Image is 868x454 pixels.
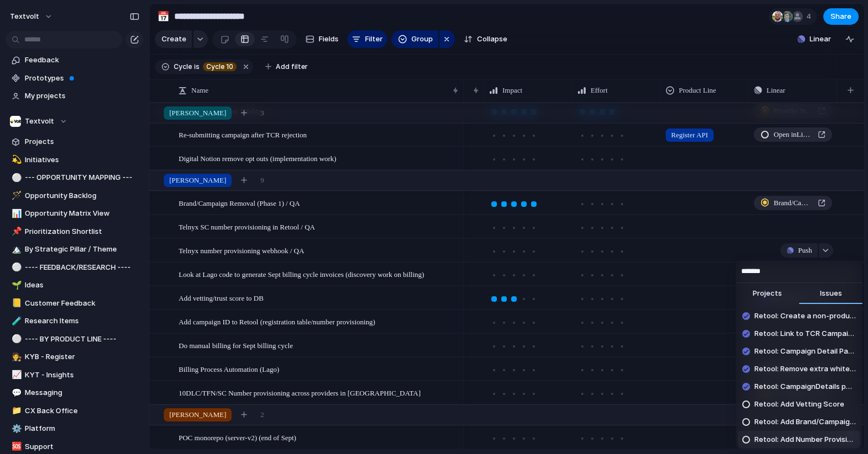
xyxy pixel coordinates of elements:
span: Retool: Add Brand/Campaign tcr_id [754,416,856,428]
button: Projects [736,283,799,305]
span: Issues [820,288,842,299]
span: Retool: CampaignDetails page - Change UseCase Text Area to Dropdown [754,381,856,392]
span: Retool: Campaign Detail Page - Separate Feedback Log [754,346,856,357]
span: Retool: Remove extra whitespace in table [754,364,856,375]
span: Retool: Add Vetting Score [754,399,844,410]
span: Retool: Create a non-production retool environment [754,311,856,322]
span: Projects [753,288,782,299]
button: Issues [799,283,862,305]
span: Retool: Link to TCR Campaign Page [754,328,856,339]
span: Retool: Add Number Provisioning Started 10dlc Form [754,434,856,445]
